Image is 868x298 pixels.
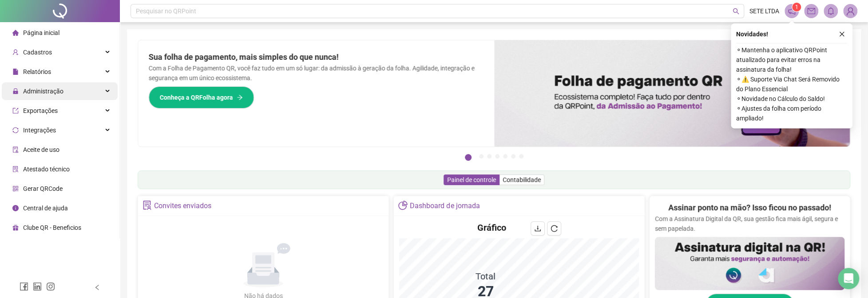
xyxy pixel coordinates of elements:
button: 4 [495,154,499,159]
span: qrcode [12,186,19,192]
h2: Sua folha de pagamento, mais simples do que nunca! [149,51,484,63]
span: Aceite de uso [23,146,59,153]
span: Atestado técnico [23,166,70,173]
span: file [12,69,19,75]
span: notification [788,7,796,15]
span: Exportações [23,107,58,114]
img: banner%2F02c71560-61a6-44d4-94b9-c8ab97240462.png [655,237,844,290]
span: arrow-right [237,94,243,101]
img: banner%2F8d14a306-6205-4263-8e5b-06e9a85ad873.png [494,40,850,147]
span: Conheça a QRFolha agora [160,93,233,102]
span: Contabilidade [503,176,541,183]
span: ⚬ Novidade no Cálculo do Saldo! [736,94,847,104]
div: Open Intercom Messenger [838,268,859,289]
span: Gerar QRCode [23,185,63,192]
button: 5 [503,154,507,159]
span: ⚬ ⚠️ Suporte Via Chat Será Removido do Plano Essencial [736,74,847,94]
span: ⚬ Ajustes da folha com período ampliado! [736,104,847,123]
span: lock [12,88,19,94]
span: Integrações [23,127,56,134]
div: Dashboard de jornada [410,198,480,213]
button: 2 [479,154,484,159]
span: Novidades ! [736,29,768,39]
span: Administração [23,88,63,95]
img: 52090 [844,4,857,18]
h4: Gráfico [477,221,506,234]
span: ⚬ Mantenha o aplicativo QRPoint atualizado para evitar erros na assinatura da folha! [736,45,847,74]
span: download [534,225,541,232]
span: close [839,31,845,37]
span: bell [827,7,835,15]
sup: 1 [792,3,801,12]
span: pie-chart [398,201,408,210]
span: 1 [795,4,798,10]
span: mail [807,7,815,15]
button: 7 [519,154,523,159]
button: 1 [465,154,472,161]
span: sync [12,127,19,133]
p: Com a Assinatura Digital da QR, sua gestão fica mais ágil, segura e sem papelada. [655,214,844,233]
h2: Assinar ponto na mão? Isso ficou no passado! [668,201,831,214]
span: left [94,284,100,290]
span: Página inicial [23,29,59,36]
span: info-circle [12,205,19,211]
span: search [733,8,739,15]
span: facebook [20,282,28,291]
span: Cadastros [23,49,52,56]
button: 3 [487,154,491,159]
span: gift [12,224,19,231]
p: Com a Folha de Pagamento QR, você faz tudo em um só lugar: da admissão à geração da folha. Agilid... [149,63,484,83]
span: SETE LTDA [749,6,779,16]
span: solution [143,201,152,210]
span: export [12,108,19,114]
span: audit [12,147,19,153]
button: Conheça a QRFolha agora [149,86,254,108]
span: user-add [12,49,19,55]
span: home [12,30,19,36]
span: instagram [46,282,55,291]
span: reload [551,225,558,232]
span: linkedin [33,282,42,291]
span: solution [12,166,19,172]
span: Clube QR - Beneficios [23,224,81,231]
span: Central de ajuda [23,205,68,212]
span: Relatórios [23,68,51,75]
span: Painel de controle [447,176,496,183]
button: 6 [511,154,515,159]
div: Convites enviados [154,198,211,213]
